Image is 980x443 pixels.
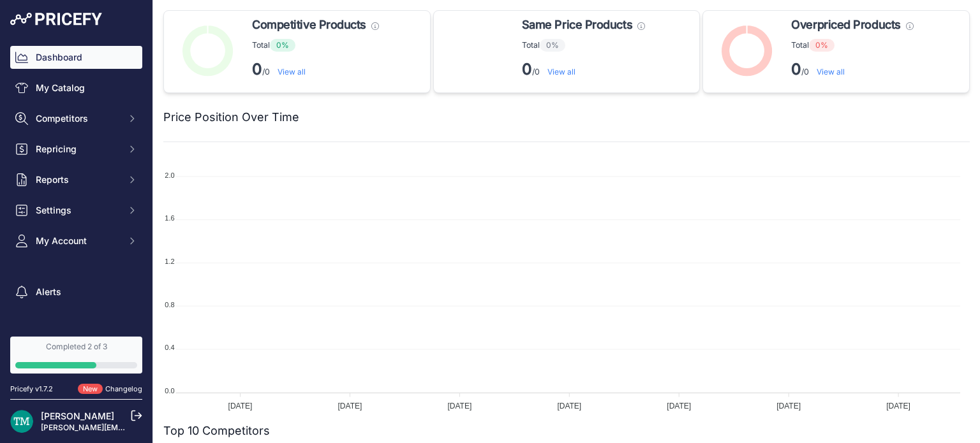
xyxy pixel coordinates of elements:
tspan: 0.4 [165,344,174,351]
p: Total [791,39,913,52]
tspan: 1.6 [165,214,174,222]
tspan: [DATE] [557,402,581,410]
span: New [78,384,103,395]
strong: 0 [252,60,262,78]
a: [PERSON_NAME] [41,410,114,421]
span: Competitors [36,112,119,125]
p: Total [252,39,379,52]
span: Settings [36,204,119,217]
strong: 0 [791,60,801,78]
a: Completed 2 of 3 [10,337,142,374]
div: Completed 2 of 3 [15,342,137,352]
p: /0 [252,59,379,80]
tspan: [DATE] [228,402,253,410]
a: Suggest a feature [10,329,142,352]
button: Reports [10,168,142,191]
a: [PERSON_NAME][EMAIL_ADDRESS][DOMAIN_NAME] [41,423,237,432]
tspan: [DATE] [447,402,471,410]
a: Alerts [10,280,142,303]
span: 0% [540,39,565,52]
tspan: [DATE] [667,402,691,410]
tspan: [DATE] [338,402,362,410]
tspan: 0.8 [165,301,174,309]
a: Changelog [105,384,142,393]
span: My Account [36,235,119,247]
a: View all [817,67,845,76]
tspan: [DATE] [776,402,801,410]
button: Competitors [10,107,142,130]
span: 0% [270,39,295,52]
span: Overpriced Products [791,16,900,34]
h2: Price Position Over Time [163,108,299,126]
span: 0% [809,39,835,52]
span: Repricing [36,143,119,156]
button: Repricing [10,138,142,161]
div: Pricefy v1.7.2 [10,384,53,395]
span: Reports [36,173,119,186]
button: My Account [10,229,142,252]
tspan: [DATE] [886,402,910,410]
img: Pricefy Logo [10,13,102,25]
a: My Catalog [10,76,142,99]
span: Competitive Products [252,16,366,34]
nav: Sidebar [10,46,142,352]
h2: Top 10 Competitors [163,422,270,440]
p: /0 [522,59,645,80]
span: Same Price Products [522,16,632,34]
a: Dashboard [10,46,142,69]
strong: 0 [522,60,532,78]
tspan: 2.0 [165,171,174,179]
a: View all [547,67,575,76]
tspan: 0.0 [165,387,174,395]
tspan: 1.2 [165,258,174,265]
button: Settings [10,199,142,222]
a: View all [278,67,306,76]
p: /0 [791,59,913,80]
p: Total [522,39,645,52]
